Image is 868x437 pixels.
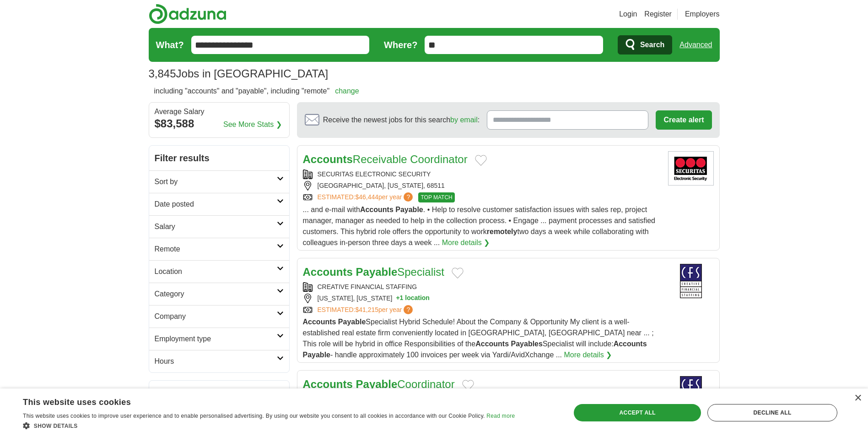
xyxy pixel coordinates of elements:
span: Receive the newest jobs for this search : [323,115,480,126]
span: ? [404,305,413,314]
div: [GEOGRAPHIC_DATA], [US_STATE], 68511 [303,181,661,191]
span: ... and e-mail with . • Help to resolve customer satisfaction issues with sales rep, project mana... [303,206,656,246]
a: Sort by [149,170,289,193]
h2: Company [155,311,277,322]
a: See More Stats ❯ [223,119,282,130]
h2: Remote [155,244,277,255]
span: Show details [34,423,78,429]
span: This website uses cookies to improve user experience and to enable personalised advertising. By u... [23,413,485,419]
div: Accept all [574,404,701,421]
div: $83,588 [155,115,284,132]
span: 3,845 [149,66,176,82]
button: Add to favorite jobs [475,155,487,166]
h2: Employment type [155,333,277,344]
a: Employers [685,9,720,20]
h1: Jobs in [GEOGRAPHIC_DATA] [149,67,329,80]
a: by email [450,116,478,124]
a: More details ❯ [564,350,612,361]
label: What? [156,38,184,52]
a: Employment type [149,328,289,350]
button: Add to favorite jobs [462,380,474,391]
a: Company [149,305,289,328]
span: TOP MATCH [418,192,454,202]
a: Register [644,9,672,20]
a: Accounts PayableSpecialist [303,266,444,278]
a: Salary [149,215,289,238]
span: Search [640,36,664,54]
strong: Accounts [614,340,647,348]
span: ? [404,192,413,202]
h2: Filter results [149,146,289,170]
a: Category [149,283,289,305]
strong: Payables [511,340,543,348]
strong: remotely [487,228,518,235]
button: Search [618,35,672,55]
strong: Accounts [303,266,353,278]
a: Login [619,9,637,20]
h2: including "accounts" and "payable", including "remote" [154,86,359,97]
a: SECURITAS ELECTRONIC SECURITY [318,170,431,178]
a: ESTIMATED:$41,215per year? [318,305,415,315]
strong: Payable [356,378,398,390]
strong: Accounts [360,206,394,213]
img: Creative Financial Staffing logo [668,376,714,410]
button: Create alert [656,110,712,130]
a: AccountsReceivable Coordinator [303,153,468,165]
strong: Accounts [475,340,509,348]
h2: Salary [155,221,277,232]
a: change [335,87,359,95]
h2: Hours [155,356,277,367]
a: Date posted [149,193,289,215]
a: Accounts PayableCoordinator [303,378,455,390]
strong: Accounts [303,378,353,390]
div: Average Salary [155,108,284,115]
a: Advanced [679,36,712,54]
a: ESTIMATED:$46,444per year? [318,192,415,202]
div: Show details [23,421,515,430]
strong: Payable [356,266,398,278]
a: More details ❯ [442,237,490,248]
strong: Accounts [303,318,336,326]
h2: Sort by [155,176,277,187]
span: $41,215 [355,306,378,313]
strong: Accounts [303,153,353,165]
button: Add to favorite jobs [452,268,464,279]
h2: Category [155,289,277,300]
h2: Date posted [155,199,277,210]
div: This website uses cookies [23,394,492,408]
div: Close [854,395,861,402]
h2: Location [155,266,277,277]
img: Creative Financial Staffing logo [668,264,714,298]
a: CREATIVE FINANCIAL STAFFING [318,283,417,290]
strong: Payable [338,318,366,326]
div: [US_STATE], [US_STATE] [303,294,661,303]
a: Hours [149,350,289,372]
div: Decline all [707,404,837,421]
a: Remote [149,238,289,260]
span: + [396,294,399,303]
strong: Payable [395,206,423,213]
strong: Payable [303,351,330,359]
img: Adzuna logo [149,4,226,24]
span: Specialist Hybrid Schedule! About the Company & Opportunity My client is a well-established real ... [303,318,654,359]
img: Securitas Electronic Security logo [668,151,714,186]
a: Read more, opens a new window [486,413,515,419]
a: Location [149,260,289,283]
button: +1 location [396,294,430,303]
span: $46,444 [355,193,378,201]
h2: Popular searches [155,386,284,400]
label: Where? [384,38,417,52]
